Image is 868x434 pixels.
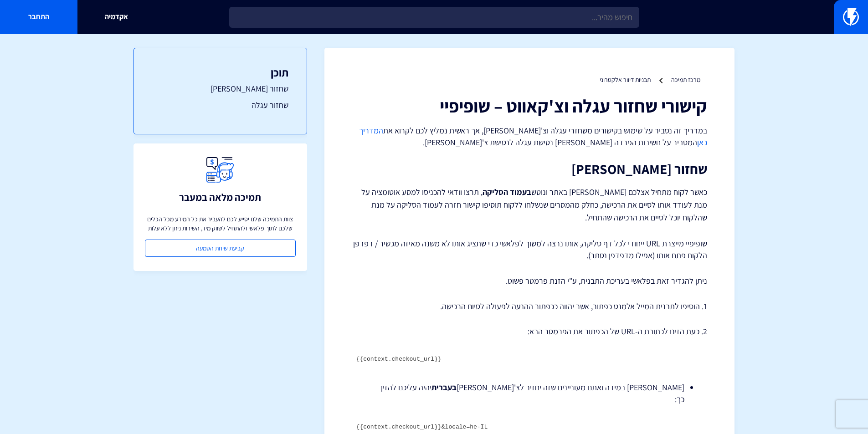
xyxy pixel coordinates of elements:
p: במדריך זה נסביר על שימוש בקישורים משחזרי עגלה וצ'[PERSON_NAME], אך ראשית נמליץ לכם לקרוא את המסבי... [352,125,707,148]
p: שופיפיי מייצרת URL ייחודי לכל דף סליקה, אותו נרצה למשוך לפלאשי כדי שתציג אותו לא משנה מאיזה מכשיר... [352,238,707,261]
p: צוות התמיכה שלנו יסייע לכם להעביר את כל המידע מכל הכלים שלכם לתוך פלאשי ולהתחיל לשווק מיד, השירות... [145,214,296,233]
input: חיפוש מהיר... [229,7,639,28]
h1: קישורי שחזור עגלה וצ'קאווט – שופיפיי [352,96,707,116]
code: {{context.checkout_url}}&locale=he-IL [356,424,488,430]
a: המדריך כאן [359,125,707,148]
a: קביעת שיחת הטמעה [145,240,296,257]
p: 1. הוסיפו לתבנית המייל אלמנט כפתור, אשר יהווה ככפתור ההנעה לפעולה לסיום הרכישה. [352,301,707,312]
h3: תמיכה מלאה במעבר [179,192,261,203]
p: ניתן להגדיר זאת בפלאשי בעריכת התבנית, ע"י הזנת פרמטר פשוט. [352,275,707,287]
li: [PERSON_NAME] במידה ואתם מעוניינים שזה יחזיר לצ'[PERSON_NAME] יהיה עליכם להזין כך: [375,382,684,405]
p: כאשר לקוח מתחיל אצלכם [PERSON_NAME] באתר ונוטש , תרצו וודאי להכניסו למסע אוטומציה על מנת לעודד או... [352,186,707,224]
p: 2. כעת הזינו לכתובת ה-URL של הכפתור את הפרמטר הבא: [352,326,707,337]
a: תבניות דיוור אלקטרוני [600,76,651,84]
a: שחזור עגלה [152,99,288,111]
a: מרכז תמיכה [671,76,700,84]
a: שחזור [PERSON_NAME] [152,83,288,95]
strong: בעמוד הסליקה [483,187,531,197]
h3: תוכן [152,66,288,78]
strong: בעברית [431,382,457,393]
code: {{context.checkout_url}} [356,356,442,363]
h2: שחזור [PERSON_NAME] [352,162,707,177]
